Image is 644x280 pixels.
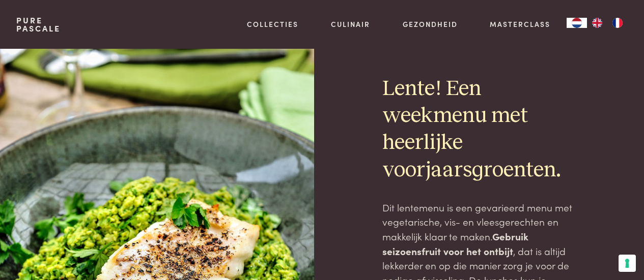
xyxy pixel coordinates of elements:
[567,18,628,28] aside: Language selected: Nederlands
[16,16,61,33] a: PurePascale
[247,19,298,29] a: Collecties
[587,18,628,28] ul: Language list
[403,19,458,29] a: Gezondheid
[490,19,550,29] a: Masterclass
[607,18,628,28] a: FR
[382,76,575,184] h2: Lente! Een weekmenu met heerlijke voorjaarsgroenten.
[587,18,607,28] a: EN
[382,229,528,258] strong: Gebruik seizoensfruit voor het ontbijt
[619,255,636,272] button: Uw voorkeuren voor toestemming voor trackingtechnologieën
[331,19,370,29] a: Culinair
[567,18,587,28] div: Language
[567,18,587,28] a: NL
